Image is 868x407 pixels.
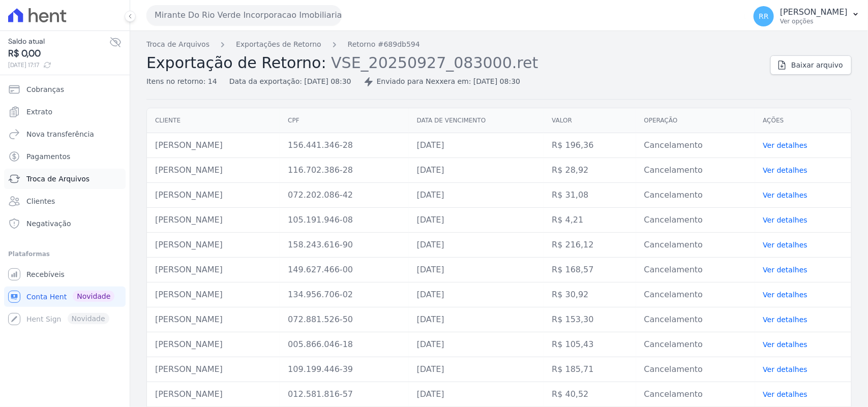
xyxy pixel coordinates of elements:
a: Ver detalhes [763,141,808,149]
a: Troca de Arquivos [146,39,209,50]
td: [PERSON_NAME] [147,382,280,407]
td: 072.202.086-42 [280,183,408,208]
a: Nova transferência [4,124,126,144]
a: Clientes [4,191,126,211]
span: Exportação de Retorno: [146,54,326,72]
span: Novidade [73,291,114,302]
td: [DATE] [409,283,544,307]
td: Cancelamento [636,133,755,158]
a: Exportações de Retorno [236,39,321,50]
td: Cancelamento [636,307,755,332]
td: [DATE] [409,258,544,283]
span: Baixar arquivo [791,60,843,70]
span: Clientes [26,196,55,206]
p: Ver opções [780,17,848,25]
button: Mirante Do Rio Verde Incorporacao Imobiliaria SPE LTDA [146,5,342,25]
span: R$ 0,00 [8,47,109,60]
th: Cliente [147,108,280,133]
div: Plataformas [8,248,122,260]
td: 134.956.706-02 [280,283,408,307]
span: [DATE] 17:17 [8,60,109,70]
a: Ver detalhes [763,365,808,373]
td: R$ 196,36 [544,133,636,158]
span: Negativação [26,218,71,229]
span: RR [759,13,768,20]
td: 105.191.946-08 [280,208,408,233]
td: [PERSON_NAME] [147,233,280,258]
th: Data de vencimento [409,108,544,133]
td: Cancelamento [636,233,755,258]
td: 116.702.386-28 [280,158,408,183]
a: Conta Hent Novidade [4,287,126,307]
a: Ver detalhes [763,191,808,199]
td: R$ 4,21 [544,208,636,233]
a: Ver detalhes [763,166,808,174]
td: [DATE] [409,332,544,357]
td: Cancelamento [636,382,755,407]
th: CPF [280,108,408,133]
td: 005.866.046-18 [280,332,408,357]
td: R$ 153,30 [544,307,636,332]
nav: Sidebar [8,79,122,329]
td: [DATE] [409,133,544,158]
td: Cancelamento [636,208,755,233]
a: Pagamentos [4,146,126,167]
div: Data da exportação: [DATE] 08:30 [229,76,351,87]
td: [DATE] [409,307,544,332]
td: Cancelamento [636,332,755,357]
td: R$ 31,08 [544,183,636,208]
a: Extrato [4,102,126,122]
span: VSE_20250927_083000.ret [331,53,538,72]
td: R$ 168,57 [544,258,636,283]
p: [PERSON_NAME] [780,7,848,17]
a: Ver detalhes [763,316,808,324]
td: [DATE] [409,357,544,382]
td: Cancelamento [636,283,755,307]
a: Ver detalhes [763,291,808,299]
a: Ver detalhes [763,216,808,224]
td: 109.199.446-39 [280,357,408,382]
td: R$ 40,52 [544,382,636,407]
a: Recebíveis [4,264,126,285]
nav: Breadcrumb [146,39,762,50]
div: Itens no retorno: 14 [146,76,217,87]
span: Cobranças [26,84,64,95]
a: Ver detalhes [763,340,808,349]
td: 156.441.346-28 [280,133,408,158]
span: Recebíveis [26,269,65,279]
a: Troca de Arquivos [4,169,126,189]
a: Ver detalhes [763,390,808,398]
td: [DATE] [409,183,544,208]
th: Ações [755,108,851,133]
td: 072.881.526-50 [280,307,408,332]
td: Cancelamento [636,357,755,382]
div: Enviado para Nexxera em: [DATE] 08:30 [364,76,521,87]
td: [PERSON_NAME] [147,258,280,283]
td: 149.627.466-00 [280,258,408,283]
span: Conta Hent [26,292,67,302]
td: Cancelamento [636,158,755,183]
td: [DATE] [409,382,544,407]
th: Valor [544,108,636,133]
td: 012.581.816-57 [280,382,408,407]
a: Negativação [4,213,126,234]
td: [PERSON_NAME] [147,183,280,208]
td: [PERSON_NAME] [147,133,280,158]
a: Cobranças [4,79,126,100]
span: Pagamentos [26,151,70,162]
td: [PERSON_NAME] [147,357,280,382]
span: Troca de Arquivos [26,174,89,184]
td: [PERSON_NAME] [147,158,280,183]
td: [PERSON_NAME] [147,332,280,357]
td: 158.243.616-90 [280,233,408,258]
th: Operação [636,108,755,133]
span: Nova transferência [26,129,94,139]
a: Ver detalhes [763,241,808,249]
td: R$ 28,92 [544,158,636,183]
td: [PERSON_NAME] [147,307,280,332]
span: Extrato [26,107,52,117]
span: Saldo atual [8,36,109,47]
td: [DATE] [409,208,544,233]
td: Cancelamento [636,258,755,283]
td: [DATE] [409,233,544,258]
